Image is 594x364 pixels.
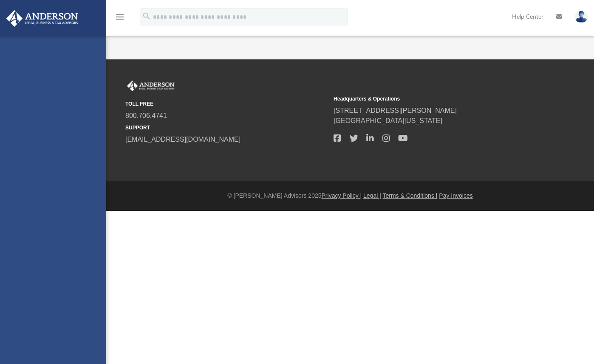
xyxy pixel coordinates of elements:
small: SUPPORT [125,124,328,132]
a: Legal | [363,192,381,199]
div: © [PERSON_NAME] Advisors 2025 [106,191,594,200]
a: menu [115,16,125,22]
a: Pay Invoices [439,192,472,199]
a: [STREET_ADDRESS][PERSON_NAME] [334,107,457,114]
a: [GEOGRAPHIC_DATA][US_STATE] [334,117,442,124]
i: search [142,11,151,21]
small: Headquarters & Operations [334,95,536,103]
a: 800.706.4741 [125,112,167,119]
a: [EMAIL_ADDRESS][DOMAIN_NAME] [125,136,240,143]
img: Anderson Advisors Platinum Portal [125,81,176,92]
a: Privacy Policy | [322,192,362,199]
i: menu [115,12,125,22]
img: User Pic [575,11,588,23]
small: TOLL FREE [125,100,328,108]
a: Terms & Conditions | [383,192,438,199]
img: Anderson Advisors Platinum Portal [4,10,81,27]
